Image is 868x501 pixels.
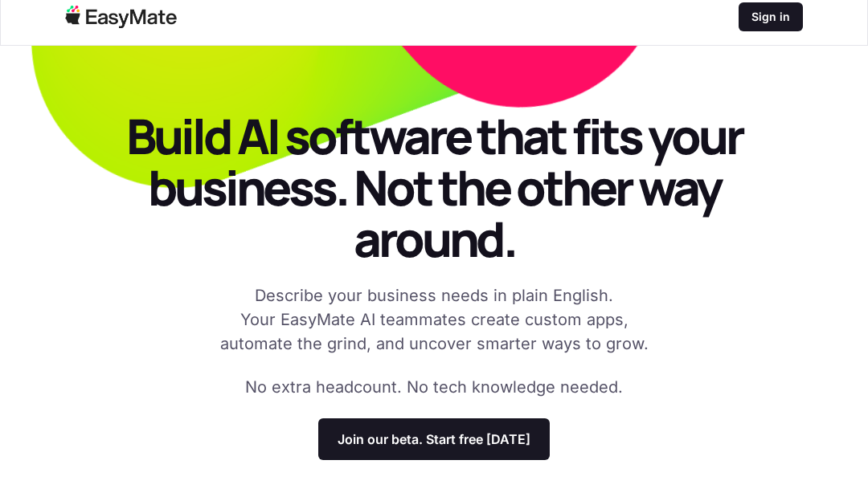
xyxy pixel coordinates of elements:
p: Describe your business needs in plain English. Your EasyMate AI teammates create custom apps, aut... [209,283,659,356]
p: No extra headcount. No tech knowledge needed. [245,375,623,399]
p: Build AI software that fits your business. Not the other way around. [64,110,804,264]
p: Join our beta. Start free [DATE] [338,431,530,447]
p: Sign in [751,9,790,25]
a: Sign in [739,2,803,31]
a: Join our beta. Start free [DATE] [318,418,550,460]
